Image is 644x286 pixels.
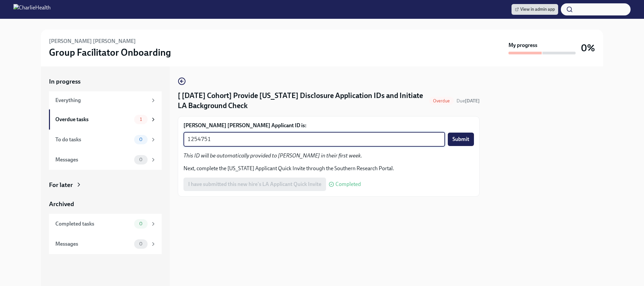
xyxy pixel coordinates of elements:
span: September 24th, 2025 10:00 [457,98,480,104]
div: Overdue tasks [55,116,131,123]
a: View in admin app [512,4,558,15]
span: 0 [135,241,147,246]
div: For later [49,181,73,189]
h3: Group Facilitator Onboarding [49,46,171,58]
a: Messages0 [49,150,162,170]
a: Archived [49,200,162,208]
h3: 0% [581,42,595,54]
a: To do tasks0 [49,130,162,150]
button: Submit [448,133,474,146]
a: Messages0 [49,234,162,254]
a: In progress [49,77,162,86]
a: For later [49,181,162,189]
span: 0 [135,157,147,162]
strong: My progress [508,42,537,49]
span: Due [457,98,480,104]
a: Completed tasks0 [49,214,162,234]
span: Overdue [429,98,454,103]
span: View in admin app [515,6,555,13]
a: Everything [49,91,162,109]
span: 1 [136,117,146,122]
em: This ID will be automatically provided to [PERSON_NAME] in their first week. [183,152,362,159]
img: CharlieHealth [13,4,51,15]
div: Messages [55,240,131,248]
span: Submit [452,136,469,143]
label: [PERSON_NAME] [PERSON_NAME] Applicant ID is: [183,122,474,129]
div: Completed tasks [55,220,131,228]
div: To do tasks [55,136,131,143]
h4: [ [DATE] Cohort] Provide [US_STATE] Disclosure Application IDs and Initiate LA Background Check [178,91,426,111]
div: Messages [55,156,131,163]
span: 0 [135,137,147,142]
span: Completed [335,182,361,187]
a: Overdue tasks1 [49,109,162,130]
textarea: 1254751 [187,135,441,143]
strong: [DATE] [465,98,480,104]
p: Next, complete the [US_STATE] Applicant Quick Invite through the Southern Research Portal. [183,165,474,172]
div: Everything [55,97,148,104]
span: 0 [135,221,147,226]
h6: [PERSON_NAME] [PERSON_NAME] [49,38,136,45]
